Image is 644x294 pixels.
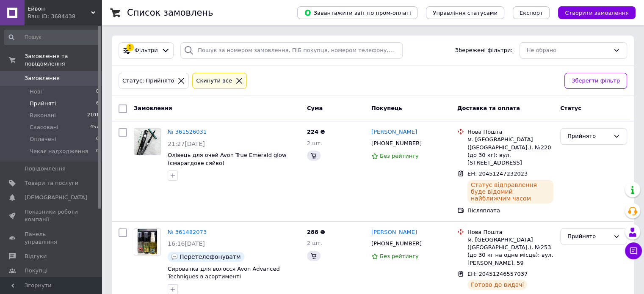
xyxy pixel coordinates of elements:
span: Замовлення та повідомлення [25,52,102,68]
div: Ваш ID: 3684438 [28,13,102,20]
div: Післяплата [467,207,553,214]
span: Прийняті [30,100,56,107]
div: Статус: Прийнято [121,77,176,85]
h1: Список замовлень [127,8,213,18]
a: № 361482073 [168,229,207,235]
div: Нова Пошта [467,228,553,236]
a: [PERSON_NAME] [371,128,417,136]
a: [PERSON_NAME] [371,228,417,236]
button: Створити замовлення [558,6,636,19]
span: 288 ₴ [307,229,325,235]
span: Товари та послуги [25,179,78,187]
span: Доставка та оплата [457,105,520,111]
span: Ейвон [28,5,91,13]
span: 0 [96,135,99,143]
span: Відгуки [25,253,47,260]
span: Скасовані [30,124,58,131]
span: Без рейтингу [380,253,419,259]
button: Чат з покупцем [625,242,642,259]
span: [DEMOGRAPHIC_DATA] [25,194,87,201]
span: Панель управління [25,231,78,246]
span: Оплачені [30,135,56,143]
div: Cкинути все [194,77,234,85]
button: Експорт [513,6,550,19]
div: [PHONE_NUMBER] [370,138,423,149]
a: Фото товару [134,128,161,155]
div: [PHONE_NUMBER] [370,238,423,249]
span: Фільтри [135,47,158,55]
div: Статус відправлення буде відомий найближчим часом [467,180,553,203]
div: м. [GEOGRAPHIC_DATA] ([GEOGRAPHIC_DATA].), №253 (до 30 кг на одне місце): вул. [PERSON_NAME], 59 [467,236,553,267]
button: Завантажити звіт по пром-оплаті [297,6,417,19]
span: ЕН: 20451246557037 [467,271,528,277]
span: Замовлення [25,74,60,82]
span: Експорт [520,10,543,16]
span: Перетелефонуватм [180,253,241,260]
div: Прийнято [567,232,610,241]
img: Фото товару [138,229,158,255]
button: Зберегти фільтр [564,73,627,89]
span: Замовлення [134,105,172,111]
button: Управління статусами [426,6,504,19]
span: Завантажити звіт по пром-оплаті [304,9,411,16]
div: 1 [126,44,134,51]
div: Нова Пошта [467,128,553,136]
img: Фото товару [134,129,160,155]
span: 16:16[DATE] [168,240,205,247]
a: Сироватка для волосся Avon Advanced Techniques в асортименті [168,266,280,280]
span: 2101 [87,112,99,119]
a: Олівець для очей Avon True Emerald glow (смарагдове сяйво) [168,152,286,166]
span: Статус [560,105,581,111]
span: Створити замовлення [565,10,629,16]
a: Створити замовлення [550,9,636,16]
span: Показники роботи компанії [25,208,78,223]
span: Чекає надходження [30,148,88,155]
span: Виконані [30,112,56,119]
input: Пошук [4,30,100,45]
span: ЕН: 20451247232023 [467,170,528,177]
span: 457 [90,124,99,131]
span: Без рейтингу [380,153,419,159]
img: :speech_balloon: [171,253,178,260]
span: Покупець [371,105,402,111]
span: Збережені фільтри: [455,47,513,55]
input: Пошук за номером замовлення, ПІБ покупця, номером телефону, Email, номером накладної [180,42,403,59]
span: 2 шт. [307,240,322,246]
span: Покупці [25,267,47,275]
div: м. [GEOGRAPHIC_DATA] ([GEOGRAPHIC_DATA].), №220 (до 30 кг): вул. [STREET_ADDRESS] [467,136,553,167]
span: Повідомлення [25,165,66,173]
span: 0 [96,88,99,96]
span: Зберегти фільтр [572,77,620,85]
a: Фото товару [134,228,161,256]
span: 0 [96,148,99,155]
span: 2 шт. [307,140,322,146]
a: № 361526031 [168,129,207,135]
span: 21:27[DATE] [168,140,205,147]
span: Управління статусами [433,10,498,16]
div: Готово до видачі [467,280,528,290]
span: Нові [30,88,42,96]
div: Прийнято [567,132,610,141]
span: Cума [307,105,323,111]
span: 224 ₴ [307,129,325,135]
div: Не обрано [527,46,610,55]
span: 6 [96,100,99,107]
